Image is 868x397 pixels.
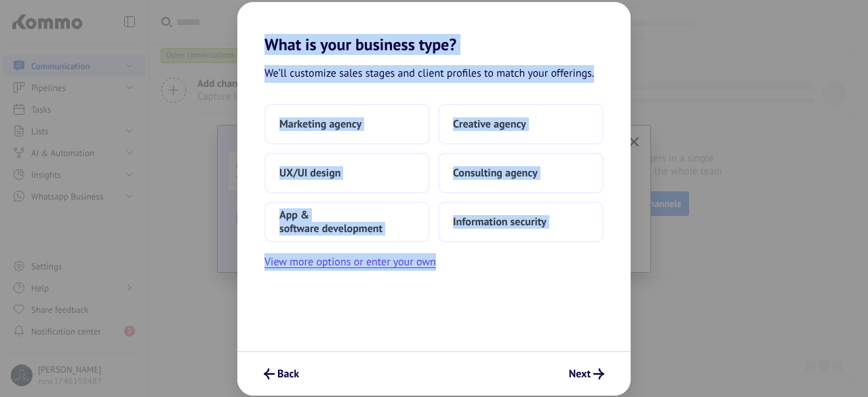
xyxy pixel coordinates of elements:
[264,253,436,271] button: View more options or enter your own
[453,215,547,229] span: Information security
[277,369,299,379] span: Back
[438,202,604,242] button: Information security
[264,153,430,193] button: UX/UI design
[264,104,430,145] button: Marketing agency
[563,362,610,385] button: Next
[237,2,631,54] h2: What is your business type?
[279,208,415,235] span: App & software development
[438,153,604,193] button: Consulting agency
[264,65,594,83] span: We’ll customize sales stages and client profiles to match your offerings.
[453,166,538,180] span: Consulting agency
[279,166,340,180] span: UX/UI design
[453,117,526,131] span: Creative agency
[264,202,430,242] button: App & software development
[279,117,361,131] span: Marketing agency
[258,362,305,385] button: Back
[569,369,591,379] span: Next
[438,104,604,145] button: Creative agency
